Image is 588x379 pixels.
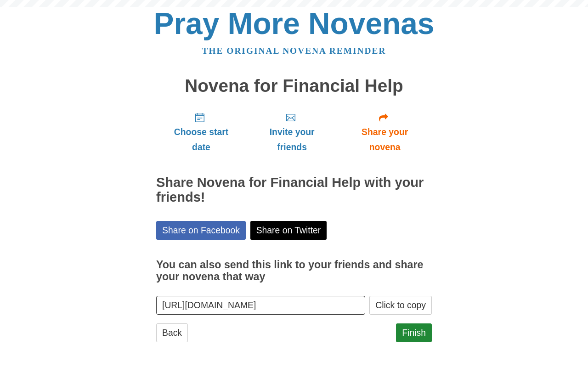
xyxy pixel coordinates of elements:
span: Choose start date [165,124,237,155]
span: Share your novena [347,124,423,155]
a: Share on Twitter [250,221,327,240]
a: Pray More Novenas [154,6,435,40]
h1: Novena for Financial Help [156,76,432,96]
a: Invite your friends [246,105,338,159]
a: Share on Facebook [156,221,246,240]
a: Back [156,323,188,342]
h3: You can also send this link to your friends and share your novena that way [156,259,432,283]
button: Click to copy [369,296,432,315]
a: Choose start date [156,105,246,159]
a: Share your novena [338,105,432,159]
a: The original novena reminder [202,46,386,56]
span: Invite your friends [255,124,328,155]
h2: Share Novena for Financial Help with your friends! [156,175,432,205]
a: Finish [396,323,432,342]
